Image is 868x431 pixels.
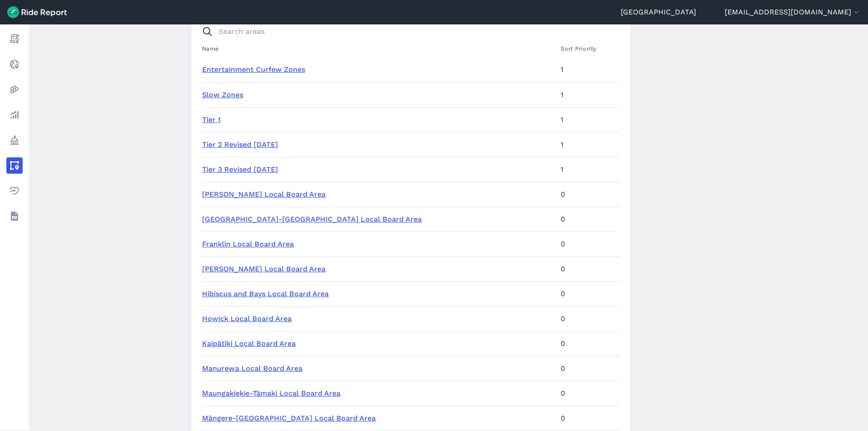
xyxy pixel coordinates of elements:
[6,56,23,72] a: Realtime
[7,6,67,18] img: Ride Report
[6,31,23,47] a: Report
[557,182,620,207] td: 0
[557,406,620,431] td: 0
[557,281,620,306] td: 0
[202,190,325,199] a: [PERSON_NAME] Local Board Area
[557,306,620,331] td: 0
[202,165,278,174] a: Tier 3 Revised [DATE]
[557,232,620,256] td: 0
[557,356,620,381] td: 0
[202,140,278,149] a: Tier 2 Revised [DATE]
[557,57,620,82] td: 1
[202,215,422,223] a: [GEOGRAPHIC_DATA]-[GEOGRAPHIC_DATA] Local Board Area
[557,40,620,57] th: Sort Priority
[557,207,620,232] td: 0
[202,364,302,373] a: Manurewa Local Board Area
[557,157,620,182] td: 1
[557,82,620,107] td: 1
[725,7,861,18] button: [EMAIL_ADDRESS][DOMAIN_NAME]
[202,414,376,422] a: Māngere-[GEOGRAPHIC_DATA] Local Board Area
[202,115,221,124] a: Tier 1
[202,339,296,348] a: Kaipātiki Local Board Area
[202,265,325,273] a: [PERSON_NAME] Local Board Area
[197,24,614,40] input: Search areas
[557,381,620,406] td: 0
[202,240,294,248] a: Franklin Local Board Area
[202,389,340,398] a: Maungakiekie-Tāmaki Local Board Area
[202,65,305,74] a: Entertainment Curfew Zones
[202,40,557,57] th: Name
[557,256,620,281] td: 0
[557,132,620,157] td: 1
[202,90,243,99] a: Slow Zones
[6,157,23,174] a: Areas
[621,7,696,18] a: [GEOGRAPHIC_DATA]
[557,107,620,132] td: 1
[6,132,23,148] a: Policy
[557,331,620,356] td: 0
[202,314,292,323] a: Howick Local Board Area
[202,289,329,298] a: Hibiscus and Bays Local Board Area
[6,183,23,199] a: Health
[6,81,23,98] a: Heatmaps
[6,107,23,123] a: Analyze
[6,208,23,224] a: Datasets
